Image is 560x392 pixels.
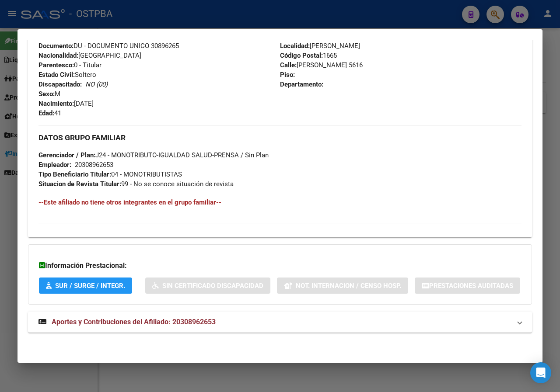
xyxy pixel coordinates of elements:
strong: Empleador: [38,161,71,169]
strong: Provincia: [280,32,310,40]
span: M [38,90,60,98]
span: 04 - MONOTRIBUTISTAS [38,170,182,178]
span: [DATE] [38,100,94,108]
span: Sin Certificado Discapacidad [162,282,263,290]
span: 99 - No se conoce situación de revista [38,180,234,188]
strong: Discapacitado: [38,80,82,88]
strong: Edad: [38,109,54,117]
strong: Tipo Beneficiario Titular: [38,170,111,178]
span: Aportes y Contribuciones del Afiliado: 20308962653 [52,318,216,326]
h3: DATOS GRUPO FAMILIAR [38,133,521,142]
span: 20308962653 [38,32,93,40]
span: 1665 [280,52,337,59]
mat-expansion-panel-header: Aportes y Contribuciones del Afiliado: 20308962653 [28,312,532,333]
strong: Estado Civil: [38,71,75,79]
span: [PERSON_NAME] 5616 [280,61,363,69]
button: Prestaciones Auditadas [415,278,520,294]
strong: Código Postal: [280,52,323,59]
strong: Documento: [38,42,73,50]
strong: Gerenciador / Plan: [38,151,95,159]
strong: Sexo: [38,90,55,98]
span: SUR / SURGE / INTEGR. [55,282,125,290]
span: 0 - Titular [38,61,101,69]
strong: Localidad: [280,42,310,50]
i: NO (00) [85,80,108,88]
span: DU - DOCUMENTO UNICO 30896265 [38,42,179,50]
span: J24 - MONOTRIBUTO-IGUALDAD SALUD-PRENSA / Sin Plan [38,151,269,159]
span: [GEOGRAPHIC_DATA] [38,52,141,59]
strong: Departamento: [280,80,323,88]
button: Sin Certificado Discapacidad [145,278,270,294]
span: Not. Internacion / Censo Hosp. [296,282,401,290]
strong: Piso: [280,71,295,79]
span: [GEOGRAPHIC_DATA] [280,32,373,40]
strong: Nacimiento: [38,100,74,108]
h4: --Este afiliado no tiene otros integrantes en el grupo familiar-- [38,198,521,207]
button: SUR / SURGE / INTEGR. [39,278,132,294]
button: Not. Internacion / Censo Hosp. [277,278,408,294]
strong: Nacionalidad: [38,52,78,59]
span: Prestaciones Auditadas [429,282,513,290]
span: [PERSON_NAME] [280,42,360,50]
div: 20308962653 [75,160,113,170]
span: Soltero [38,71,96,79]
strong: Situacion de Revista Titular: [38,180,121,188]
h3: Información Prestacional: [39,260,521,271]
strong: CUIL: [38,32,54,40]
strong: Calle: [280,61,297,69]
span: 41 [38,109,61,117]
div: Open Intercom Messenger [530,362,551,383]
strong: Parentesco: [38,61,74,69]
